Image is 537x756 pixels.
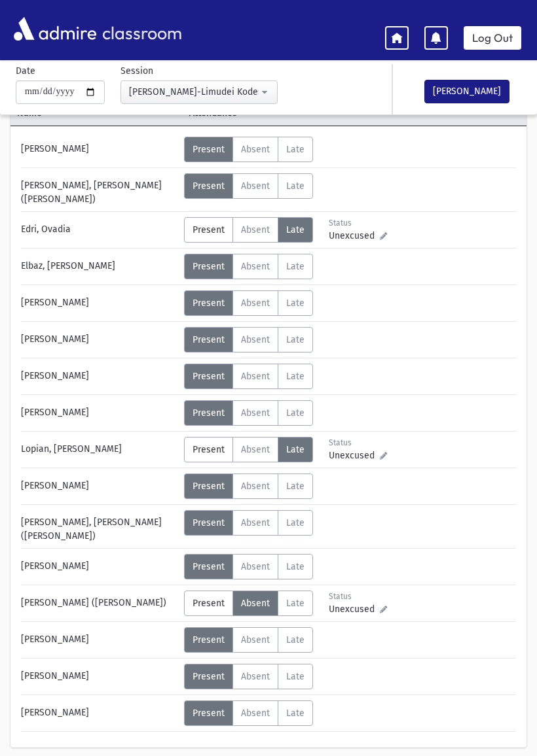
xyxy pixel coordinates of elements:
[241,224,270,235] span: Absent
[100,12,182,46] span: classroom
[193,334,225,345] span: Present
[14,290,184,316] div: [PERSON_NAME]
[193,261,225,272] span: Present
[14,217,184,243] div: Edri, Ovadia
[184,700,313,726] div: AttTypes
[184,290,313,316] div: AttTypes
[329,449,380,462] span: Unexcused
[193,481,225,492] span: Present
[241,444,270,455] span: Absent
[241,261,270,272] span: Absent
[193,671,225,682] span: Present
[193,224,225,235] span: Present
[14,364,184,389] div: [PERSON_NAME]
[286,224,305,235] span: Late
[193,298,225,309] span: Present
[120,80,278,104] button: Morah Roizy-Limudei Kodesh(9:00AM-2:00PM)
[193,517,225,528] span: Present
[14,327,184,352] div: [PERSON_NAME]
[329,591,387,602] div: Status
[184,217,313,243] div: AttTypes
[184,137,313,162] div: AttTypes
[14,591,184,616] div: [PERSON_NAME] ([PERSON_NAME])
[241,481,270,492] span: Absent
[184,591,313,616] div: AttTypes
[14,400,184,426] div: [PERSON_NAME]
[241,298,270,309] span: Absent
[286,407,305,419] span: Late
[193,144,225,155] span: Present
[184,664,313,689] div: AttTypes
[120,64,153,78] label: Session
[14,554,184,579] div: [PERSON_NAME]
[184,510,313,536] div: AttTypes
[14,627,184,653] div: [PERSON_NAME]
[10,14,100,44] img: AdmirePro
[241,334,270,345] span: Absent
[286,444,305,455] span: Late
[286,671,305,682] span: Late
[286,517,305,528] span: Late
[329,229,380,243] span: Unexcused
[184,327,313,352] div: AttTypes
[241,561,270,572] span: Absent
[241,180,270,192] span: Absent
[286,598,305,609] span: Late
[286,334,305,345] span: Late
[241,517,270,528] span: Absent
[241,634,270,645] span: Absent
[16,64,35,78] label: Date
[14,437,184,462] div: Lopian, [PERSON_NAME]
[286,481,305,492] span: Late
[241,407,270,419] span: Absent
[184,554,313,579] div: AttTypes
[424,80,509,103] button: [PERSON_NAME]
[193,371,225,382] span: Present
[184,400,313,426] div: AttTypes
[193,634,225,645] span: Present
[286,561,305,572] span: Late
[286,261,305,272] span: Late
[286,144,305,155] span: Late
[329,217,387,229] div: Status
[193,598,225,609] span: Present
[184,473,313,499] div: AttTypes
[14,664,184,689] div: [PERSON_NAME]
[14,700,184,726] div: [PERSON_NAME]
[184,173,313,199] div: AttTypes
[286,371,305,382] span: Late
[184,364,313,389] div: AttTypes
[329,602,380,616] span: Unexcused
[184,254,313,279] div: AttTypes
[14,510,184,543] div: [PERSON_NAME], [PERSON_NAME] ([PERSON_NAME])
[193,180,225,192] span: Present
[193,407,225,419] span: Present
[241,598,270,609] span: Absent
[14,473,184,499] div: [PERSON_NAME]
[184,437,313,462] div: AttTypes
[14,137,184,162] div: [PERSON_NAME]
[329,437,387,449] div: Status
[129,85,259,99] div: [PERSON_NAME]-Limudei Kodesh(9:00AM-2:00PM)
[241,144,270,155] span: Absent
[286,634,305,645] span: Late
[241,371,270,382] span: Absent
[286,180,305,192] span: Late
[184,627,313,653] div: AttTypes
[193,444,225,455] span: Present
[14,254,184,279] div: Elbaz, [PERSON_NAME]
[286,298,305,309] span: Late
[241,671,270,682] span: Absent
[14,173,184,206] div: [PERSON_NAME], [PERSON_NAME] ([PERSON_NAME])
[193,561,225,572] span: Present
[464,26,521,50] a: Log Out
